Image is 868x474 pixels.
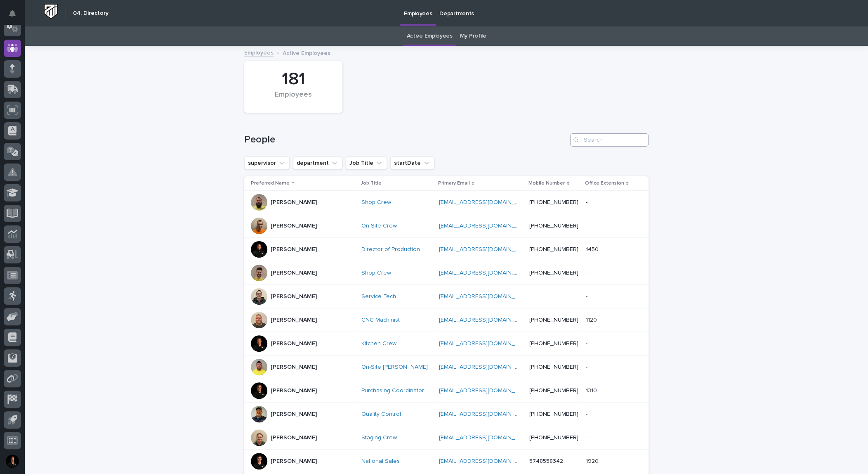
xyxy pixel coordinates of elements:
[244,47,274,57] a: Employees
[4,453,21,470] button: users-avatar
[585,409,589,418] p: -
[529,388,578,393] a: [PHONE_NUMBER]
[244,426,649,450] tr: [PERSON_NAME]Staging Crew [EMAIL_ADDRESS][DOMAIN_NAME] [PHONE_NUMBER]--
[271,223,317,230] p: [PERSON_NAME]
[529,199,578,205] a: [PHONE_NUMBER]
[244,238,649,261] tr: [PERSON_NAME]Director of Production [EMAIL_ADDRESS][DOMAIN_NAME] [PHONE_NUMBER]14501450
[361,199,391,206] a: Shop Crew
[361,293,396,300] a: Service Tech
[271,199,317,206] p: [PERSON_NAME]
[390,156,434,170] button: startDate
[244,450,649,473] tr: [PERSON_NAME]National Sales [EMAIL_ADDRESS][DOMAIN_NAME] 574855834219201920
[529,223,578,229] a: [PHONE_NUMBER]
[407,26,453,46] a: Active Employees
[293,156,342,170] button: department
[439,388,532,393] a: [EMAIL_ADDRESS][DOMAIN_NAME]
[271,340,317,347] p: [PERSON_NAME]
[244,214,649,238] tr: [PERSON_NAME]On-Site Crew [EMAIL_ADDRESS][DOMAIN_NAME] [PHONE_NUMBER]--
[271,364,317,371] p: [PERSON_NAME]
[361,340,396,347] a: Kitchen Crew
[585,244,600,253] p: 1450
[585,268,589,277] p: -
[361,317,400,324] a: CNC Machinist
[585,433,589,441] p: -
[271,246,317,253] p: [PERSON_NAME]
[244,134,567,146] h1: People
[244,355,649,379] tr: [PERSON_NAME]On-Site [PERSON_NAME] [EMAIL_ADDRESS][DOMAIN_NAME] [PHONE_NUMBER]--
[585,292,589,300] p: -
[361,270,391,277] a: Shop Crew
[439,223,532,229] a: [EMAIL_ADDRESS][DOMAIN_NAME]
[529,364,578,370] a: [PHONE_NUMBER]
[258,69,328,90] div: 181
[244,285,649,308] tr: [PERSON_NAME]Service Tech [EMAIL_ADDRESS][DOMAIN_NAME] --
[439,411,532,417] a: [EMAIL_ADDRESS][DOMAIN_NAME]
[73,10,108,17] h2: 04. Directory
[244,332,649,355] tr: [PERSON_NAME]Kitchen Crew [EMAIL_ADDRESS][DOMAIN_NAME] [PHONE_NUMBER]--
[439,435,532,441] a: [EMAIL_ADDRESS][DOMAIN_NAME]
[271,387,317,394] p: [PERSON_NAME]
[283,48,330,57] p: Active Employees
[438,179,469,188] p: Primary Email
[529,317,578,323] a: [PHONE_NUMBER]
[460,26,486,46] a: My Profile
[585,315,598,324] p: 1120
[43,4,59,19] img: Workspace Logo
[271,317,317,324] p: [PERSON_NAME]
[529,458,563,464] a: 5748558342
[271,270,317,277] p: [PERSON_NAME]
[271,458,317,465] p: [PERSON_NAME]
[439,246,532,252] a: [EMAIL_ADDRESS][DOMAIN_NAME]
[258,90,328,108] div: Employees
[4,5,21,22] button: Notifications
[361,246,420,253] a: Director of Production
[361,387,424,394] a: Purchasing Coordinator
[585,456,600,465] p: 1920
[271,293,317,300] p: [PERSON_NAME]
[439,294,532,299] a: [EMAIL_ADDRESS][DOMAIN_NAME]
[10,10,21,23] div: Notifications
[439,199,532,205] a: [EMAIL_ADDRESS][DOMAIN_NAME]
[361,458,400,465] a: National Sales
[529,270,578,276] a: [PHONE_NUMBER]
[585,221,589,230] p: -
[439,458,532,464] a: [EMAIL_ADDRESS][DOMAIN_NAME]
[361,434,397,441] a: Staging Crew
[251,179,290,188] p: Preferred Name
[244,156,290,170] button: supervisor
[585,362,589,371] p: -
[528,179,565,188] p: Mobile Number
[439,270,532,276] a: [EMAIL_ADDRESS][DOMAIN_NAME]
[361,364,428,371] a: On-Site [PERSON_NAME]
[244,403,649,426] tr: [PERSON_NAME]Quality Control [EMAIL_ADDRESS][DOMAIN_NAME] [PHONE_NUMBER]--
[529,435,578,441] a: [PHONE_NUMBER]
[585,197,589,206] p: -
[585,386,598,394] p: 1310
[570,133,649,147] input: Search
[529,246,578,252] a: [PHONE_NUMBER]
[346,156,387,170] button: Job Title
[529,411,578,417] a: [PHONE_NUMBER]
[271,434,317,441] p: [PERSON_NAME]
[529,341,578,346] a: [PHONE_NUMBER]
[244,379,649,403] tr: [PERSON_NAME]Purchasing Coordinator [EMAIL_ADDRESS][DOMAIN_NAME] [PHONE_NUMBER]13101310
[244,191,649,214] tr: [PERSON_NAME]Shop Crew [EMAIL_ADDRESS][DOMAIN_NAME] [PHONE_NUMBER]--
[439,364,532,370] a: [EMAIL_ADDRESS][DOMAIN_NAME]
[439,341,532,346] a: [EMAIL_ADDRESS][DOMAIN_NAME]
[244,261,649,285] tr: [PERSON_NAME]Shop Crew [EMAIL_ADDRESS][DOMAIN_NAME] [PHONE_NUMBER]--
[244,308,649,332] tr: [PERSON_NAME]CNC Machinist [EMAIL_ADDRESS][DOMAIN_NAME] [PHONE_NUMBER]11201120
[361,411,401,418] a: Quality Control
[271,411,317,418] p: [PERSON_NAME]
[361,223,397,230] a: On-Site Crew
[585,339,589,347] p: -
[439,317,532,323] a: [EMAIL_ADDRESS][DOMAIN_NAME]
[361,179,382,188] p: Job Title
[585,179,624,188] p: Office Extension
